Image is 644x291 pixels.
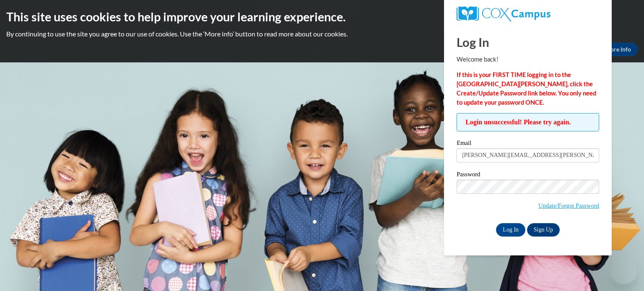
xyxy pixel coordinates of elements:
[610,258,637,284] iframe: Button to launch messaging window
[598,43,638,56] a: More Info
[457,33,599,51] h1: Log In
[527,223,560,237] a: Sign Up
[457,171,599,180] label: Password
[457,113,599,131] span: Login unsuccessful! Please try again.
[6,8,638,25] h2: This site uses cookies to help improve your learning experience.
[457,6,551,21] img: COX Campus
[496,223,525,237] input: Log In
[457,71,596,106] strong: If this is your FIRST TIME logging in to the [GEOGRAPHIC_DATA][PERSON_NAME], click the Create/Upd...
[6,29,638,39] p: By continuing to use the site you agree to our use of cookies. Use the ‘More info’ button to read...
[538,202,599,209] a: Update/Forgot Password
[457,6,599,21] a: COX Campus
[457,140,599,148] label: Email
[457,55,599,64] p: Welcome back!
